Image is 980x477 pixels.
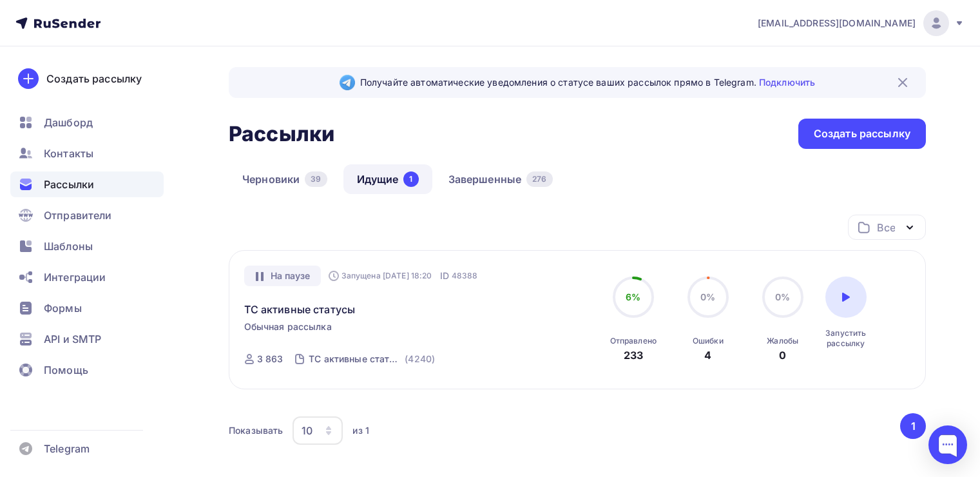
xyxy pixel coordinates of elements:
span: Шаблоны [44,238,93,254]
a: Завершенные276 [435,164,566,194]
ul: Pagination [898,413,927,439]
span: Получайте автоматические уведомления о статусе ваших рассылок прямо в Telegram. [360,76,815,89]
div: 0 [779,347,786,363]
div: 276 [526,171,552,187]
div: 1 [403,171,418,187]
div: Все [877,220,895,235]
div: 4 [704,347,711,363]
span: Отправители [44,208,112,223]
div: Жалобы [767,336,798,346]
a: Дашборд [10,110,164,135]
span: ID [440,269,449,282]
div: Создать рассылку [46,71,142,86]
div: На паузе [244,266,321,286]
a: Отправители [10,202,164,228]
div: 10 [302,423,312,438]
a: Подключить [759,77,815,88]
button: Go to page 1 [900,413,926,439]
span: Формы [44,300,82,316]
a: [EMAIL_ADDRESS][DOMAIN_NAME] [758,10,965,36]
button: Все [848,215,926,240]
span: Интеграции [44,269,106,285]
span: Обычная рассылка [244,320,332,333]
a: Контакты [10,141,164,166]
span: 0% [700,291,715,302]
div: Ошибки [693,336,724,346]
a: Рассылки [10,171,164,197]
a: Черновики39 [229,164,341,194]
span: 48388 [452,269,478,282]
div: Запущена [DATE] 18:20 [329,271,432,281]
div: 3 863 [257,353,283,365]
div: (4240) [405,353,435,365]
span: 0% [775,291,790,302]
div: Запустить рассылку [825,328,867,349]
a: Шаблоны [10,233,164,259]
span: API и SMTP [44,331,101,347]
span: 6% [626,291,640,302]
a: Идущие1 [343,164,432,194]
span: Помощь [44,362,88,378]
span: Контакты [44,146,93,161]
a: Формы [10,295,164,321]
div: 39 [305,171,327,187]
div: Показывать [229,424,283,437]
a: ТС активные статусы [244,302,356,317]
span: Telegram [44,441,90,456]
span: Дашборд [44,115,93,130]
img: Telegram [340,75,355,90]
button: 10 [292,416,343,445]
div: ТС активные статусы [309,353,402,365]
a: ТС активные статусы (4240) [307,349,436,369]
div: из 1 [352,424,369,437]
span: [EMAIL_ADDRESS][DOMAIN_NAME] [758,17,916,30]
div: Создать рассылку [814,126,910,141]
span: Рассылки [44,177,94,192]
div: Отправлено [610,336,657,346]
h2: Рассылки [229,121,334,147]
div: 233 [624,347,643,363]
